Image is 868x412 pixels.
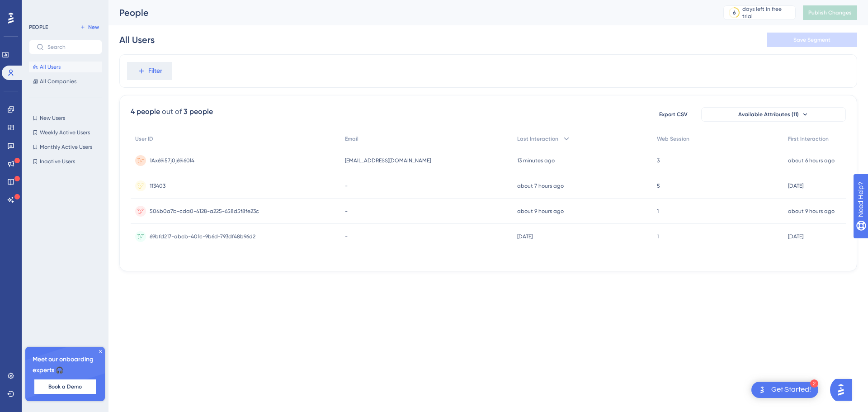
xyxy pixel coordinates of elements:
[751,382,818,398] div: Open Get Started! checklist, remaining modules: 2
[345,135,359,142] span: Email
[88,24,99,31] span: New
[788,208,835,214] time: about 9 hours ago
[657,208,659,215] span: 1
[345,208,348,215] span: -
[793,36,830,43] span: Save Segment
[135,135,153,142] span: User ID
[40,143,92,151] span: Monthly Active Users
[127,62,172,80] button: Filter
[29,62,102,72] button: All Users
[788,183,803,189] time: [DATE]
[757,384,768,395] img: launcher-image-alternative-text
[657,182,660,189] span: 5
[738,111,799,118] span: Available Attributes (11)
[657,157,660,164] span: 3
[767,33,857,47] button: Save Segment
[517,183,564,189] time: about 7 hours ago
[40,114,65,122] span: New Users
[701,107,846,122] button: Available Attributes (11)
[771,385,811,395] div: Get Started!
[48,383,82,390] span: Book a Demo
[40,78,76,85] span: All Companies
[33,354,98,376] span: Meet our onboarding experts 🎧
[119,33,155,46] div: All Users
[29,156,102,167] button: Inactive Users
[788,233,803,240] time: [DATE]
[345,157,431,164] span: [EMAIL_ADDRESS][DOMAIN_NAME]
[29,76,102,87] button: All Companies
[517,208,564,214] time: about 9 hours ago
[40,158,75,165] span: Inactive Users
[803,5,857,20] button: Publish Changes
[345,233,348,240] span: -
[150,233,255,240] span: 69bfd217-abcb-401c-9b6d-793df48b96d2
[659,111,688,118] span: Export CSV
[150,208,259,215] span: 504b0a7b-cda0-4128-a225-658d5f8fe23c
[131,106,160,117] div: 4 people
[162,106,182,117] div: out of
[29,127,102,138] button: Weekly Active Users
[150,182,165,189] span: 113403
[808,9,852,16] span: Publish Changes
[657,233,659,240] span: 1
[119,6,701,19] div: People
[150,157,194,164] span: 1Ax69i57j0j69i60l4
[29,113,102,123] button: New Users
[810,379,818,388] div: 2
[29,142,102,152] button: Monthly Active Users
[40,63,61,71] span: All Users
[517,233,533,240] time: [DATE]
[34,379,96,394] button: Book a Demo
[47,44,94,50] input: Search
[40,129,90,136] span: Weekly Active Users
[21,2,57,13] span: Need Help?
[733,9,736,16] div: 6
[29,24,48,31] div: PEOPLE
[517,157,555,164] time: 13 minutes ago
[184,106,213,117] div: 3 people
[657,135,689,142] span: Web Session
[788,157,835,164] time: about 6 hours ago
[788,135,829,142] span: First Interaction
[651,107,696,122] button: Export CSV
[77,22,102,33] button: New
[345,182,348,189] span: -
[148,66,162,76] span: Filter
[830,376,857,403] iframe: UserGuiding AI Assistant Launcher
[517,135,558,142] span: Last Interaction
[742,5,793,20] div: days left in free trial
